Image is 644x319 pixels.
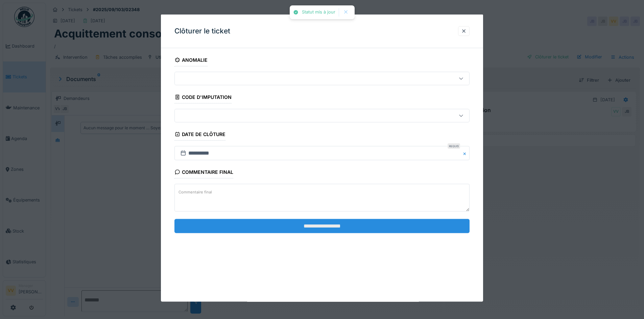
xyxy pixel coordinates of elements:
button: Close [462,146,470,160]
div: Statut mis à jour [302,9,335,15]
div: Commentaire final [174,167,233,179]
div: Anomalie [174,55,208,67]
div: Date de clôture [174,129,225,141]
h3: Clôturer le ticket [174,27,230,35]
label: Commentaire final [177,188,213,196]
div: Requis [448,143,460,149]
div: Code d'imputation [174,92,232,104]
